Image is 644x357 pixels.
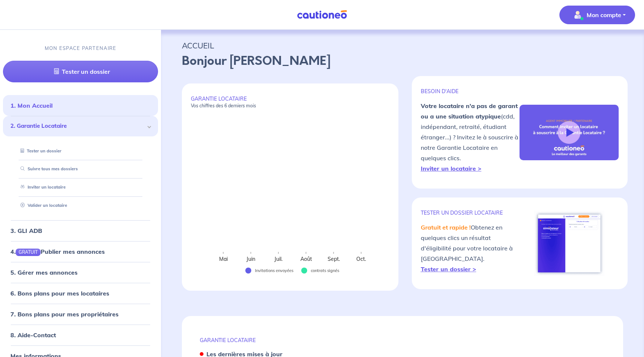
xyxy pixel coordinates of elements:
p: BESOIN D'AIDE [421,88,520,95]
a: Tester un dossier [3,61,158,82]
a: 1. Mon Accueil [10,102,53,109]
button: illu_account_valid_menu.svgMon compte [559,6,635,24]
a: 8. Aide-Contact [10,331,56,339]
a: 3. GLI ADB [10,227,42,234]
div: 5. Gérer mes annonces [3,265,158,280]
p: ACCUEIL [182,39,623,52]
img: Cautioneo [294,10,350,19]
div: 1. Mon Accueil [3,98,158,113]
strong: Votre locataire n'a pas de garant ou a une situation atypique [421,102,518,120]
img: illu_account_valid_menu.svg [572,9,584,21]
text: Sept. [328,256,340,262]
p: GARANTIE LOCATAIRE [200,337,605,344]
a: Suivre tous mes dossiers [18,166,78,171]
p: MON ESPACE PARTENAIRE [45,45,117,52]
a: 4.GRATUITPublier mes annonces [10,248,105,255]
a: 7. Bons plans pour mes propriétaires [10,310,119,318]
div: Suivre tous mes dossiers [12,163,149,175]
div: Valider un locataire [12,199,149,212]
p: Bonjour [PERSON_NAME] [182,52,623,70]
a: Tester un dossier [18,148,61,153]
div: 8. Aide-Contact [3,328,158,342]
em: Vos chiffres des 6 derniers mois [191,103,256,108]
div: 7. Bons plans pour mes propriétaires [3,307,158,322]
p: Obtenez en quelques clics un résultat d'éligibilité pour votre locataire à [GEOGRAPHIC_DATA]. [421,222,520,274]
div: 2. Garantie Locataire [3,116,158,136]
a: Tester un dossier > [421,265,476,273]
p: (cdd, indépendant, retraité, étudiant étranger...) ? Invitez le à souscrire à notre Garantie Loca... [421,101,520,174]
div: Tester un dossier [12,145,149,157]
text: Août [300,256,312,262]
div: 3. GLI ADB [3,223,158,238]
a: Valider un locataire [18,203,67,208]
img: video-gli-new-none.jpg [520,105,619,161]
p: Mon compte [587,10,621,19]
span: 2. Garantie Locataire [10,122,145,130]
div: 6. Bons plans pour mes locataires [3,286,158,301]
text: Juin [246,256,255,262]
p: GARANTIE LOCATAIRE [191,95,389,109]
a: Inviter un locataire > [421,165,482,172]
a: 6. Bons plans pour mes locataires [10,290,109,297]
img: simulateur.png [534,211,604,276]
a: Inviter un locataire [18,184,66,190]
div: 4.GRATUITPublier mes annonces [3,244,158,259]
text: Juil. [274,256,282,262]
div: Inviter un locataire [12,181,149,193]
p: TESTER un dossier locataire [421,209,520,216]
em: Gratuit et rapide ! [421,224,471,231]
a: 5. Gérer mes annonces [10,269,78,276]
text: Oct. [356,256,366,262]
text: Mai [219,256,228,262]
